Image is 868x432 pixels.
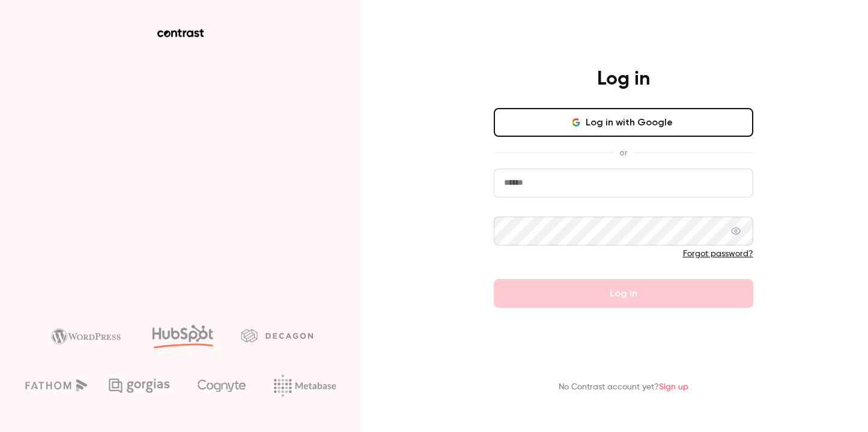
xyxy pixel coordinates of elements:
img: decagon [241,329,313,342]
p: No Contrast account yet? [559,381,688,394]
h4: Log in [597,67,650,91]
button: Log in with Google [494,108,753,137]
a: Forgot password? [683,250,753,258]
span: or [613,146,633,159]
a: Sign up [659,383,688,391]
